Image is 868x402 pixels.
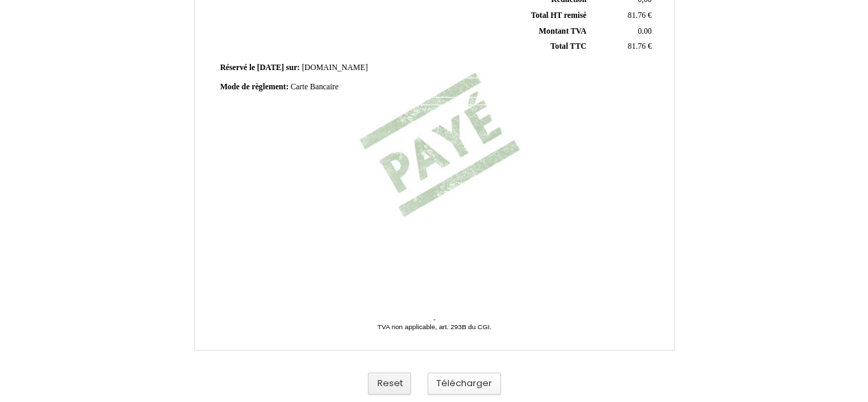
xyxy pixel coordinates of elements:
span: sur: [286,63,300,72]
span: Total HT remisé [530,11,586,20]
td: € [589,39,654,55]
button: Reset [368,372,411,395]
span: Mode de règlement: [220,82,289,91]
span: [DOMAIN_NAME] [302,63,368,72]
span: - [433,315,435,323]
td: € [589,8,654,24]
span: Montant TVA [539,27,586,36]
button: Télécharger [427,372,501,395]
span: 0.00 [637,27,651,36]
span: [DATE] [257,63,283,72]
span: TVA non applicable, art. 293B du CGI. [377,323,491,331]
span: 81.76 [628,11,646,20]
button: Ouvrir le widget de chat LiveChat [11,5,52,47]
span: Carte Bancaire [290,82,338,91]
span: Réservé le [220,63,255,72]
span: Total TTC [550,42,586,51]
span: 81.76 [628,42,646,51]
